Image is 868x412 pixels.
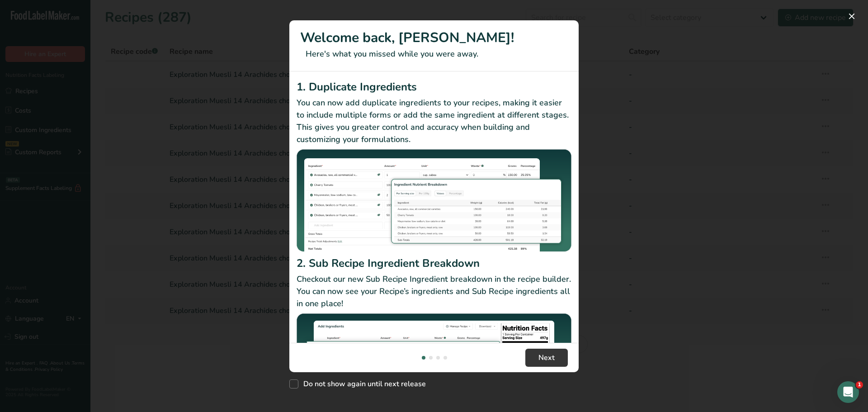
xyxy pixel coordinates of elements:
[298,379,426,388] span: Do not show again until next release
[300,48,568,60] p: Here's what you missed while you were away.
[300,28,568,48] h1: Welcome back, [PERSON_NAME]!
[297,149,571,252] img: Duplicate Ingredients
[525,349,568,367] button: Next
[297,273,571,310] p: Checkout our new Sub Recipe Ingredient breakdown in the recipe builder. You can now see your Reci...
[538,352,555,363] span: Next
[297,79,571,95] h2: 1. Duplicate Ingredients
[837,381,859,403] iframe: Intercom live chat
[856,381,863,388] span: 1
[297,255,571,271] h2: 2. Sub Recipe Ingredient Breakdown
[297,97,571,146] p: You can now add duplicate ingredients to your recipes, making it easier to include multiple forms...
